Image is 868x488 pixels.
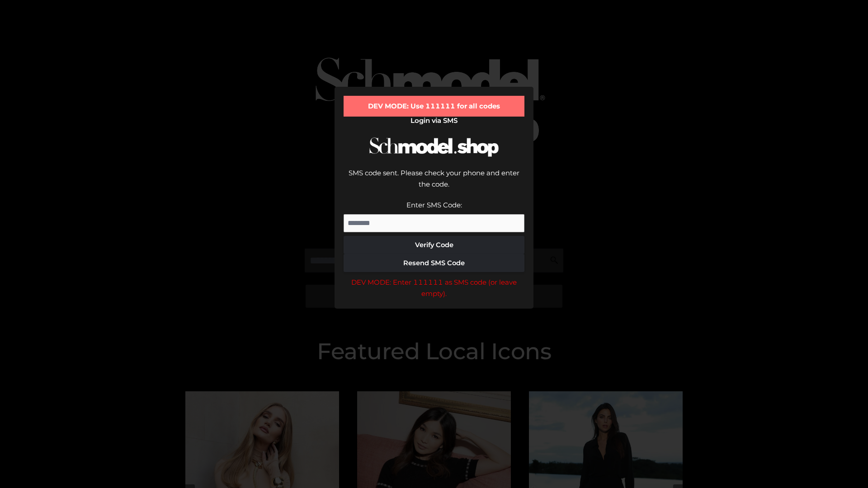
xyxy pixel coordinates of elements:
[344,254,524,272] button: Resend SMS Code
[406,201,462,209] label: Enter SMS Code:
[366,129,502,165] img: Schmodel Logo
[344,277,524,300] div: DEV MODE: Enter 111111 as SMS code (or leave empty).
[344,167,524,199] div: SMS code sent. Please check your phone and enter the code.
[344,117,524,125] h2: Login via SMS
[344,236,524,254] button: Verify Code
[344,96,524,117] div: DEV MODE: Use 111111 for all codes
